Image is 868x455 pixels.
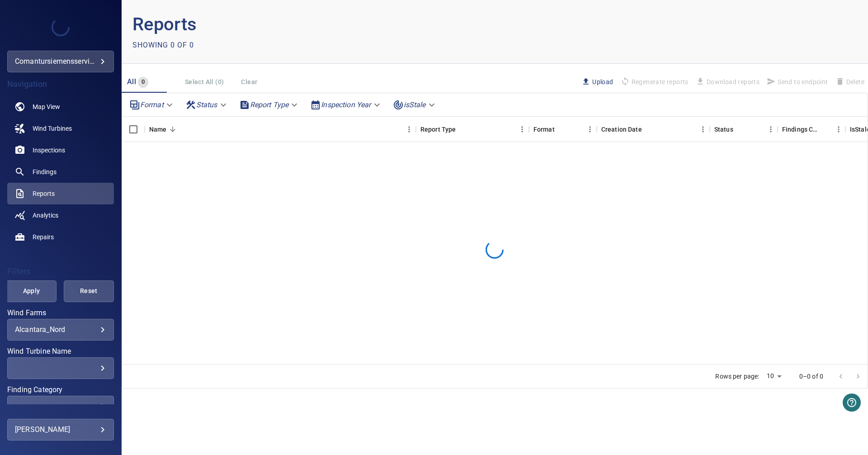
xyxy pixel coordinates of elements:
button: Menu [764,123,778,136]
a: inspections noActive [7,139,114,161]
div: Finding Category [7,396,114,417]
div: [PERSON_NAME] [15,422,106,437]
a: windturbines noActive [7,118,114,139]
nav: pagination navigation [832,369,867,384]
button: Menu [515,123,529,136]
div: Findings Count [778,117,845,142]
div: Inspection Year [307,97,385,113]
a: map noActive [7,96,114,118]
p: 0–0 of 0 [799,372,823,381]
button: Sort [733,123,746,136]
div: Status [182,97,232,113]
button: Sort [166,123,179,136]
div: 10 [763,370,785,383]
button: Apply [6,280,57,302]
button: Menu [696,123,710,136]
span: Reports [33,189,55,198]
div: Status [714,117,733,142]
a: analytics noActive [7,204,114,226]
div: Format [126,97,178,113]
div: Creation Date [601,117,642,142]
div: Format [533,117,555,142]
button: Menu [402,123,416,136]
span: Analytics [33,211,58,220]
p: Showing 0 of 0 [132,40,194,51]
div: Creation Date [597,117,710,142]
span: Map View [33,102,60,111]
span: Repairs [33,232,54,242]
div: Report Type [416,117,529,142]
button: Upload [578,74,617,90]
p: Reports [132,11,495,38]
em: Inspection Year [321,100,371,109]
em: Format [140,100,164,109]
div: comantursiemensserviceitaly [15,54,106,69]
button: Menu [583,123,597,136]
p: Rows per page: [715,372,759,381]
span: Inspections [33,146,65,155]
button: Sort [819,123,832,136]
em: isStale [404,100,426,109]
span: Wind Turbines [33,124,72,133]
div: Findings Count [782,117,819,142]
a: findings noActive [7,161,114,183]
h4: Navigation [7,80,114,89]
button: Menu [832,123,845,136]
button: Reset [64,280,114,302]
em: Report Type [250,100,289,109]
button: Sort [642,123,655,136]
a: repairs noActive [7,226,114,248]
label: Wind Farms [7,309,114,317]
span: All [127,77,136,86]
label: Finding Category [7,386,114,393]
div: Alcantara_Nord [15,325,106,334]
button: Sort [456,123,468,136]
div: Report Type [236,97,303,113]
span: Apply [18,285,45,297]
label: Wind Turbine Name [7,348,114,355]
div: Wind Turbine Name [7,357,114,379]
div: isStale [389,97,440,113]
h4: Filters [7,267,114,276]
button: Sort [555,123,567,136]
div: Name [145,117,416,142]
div: Format [529,117,597,142]
span: 0 [138,77,148,87]
div: Status [710,117,778,142]
div: comantursiemensserviceitaly [7,51,114,72]
em: Status [196,100,217,109]
div: Report Type [420,117,456,142]
div: Wind Farms [7,319,114,341]
a: reports active [7,183,114,204]
span: Reset [75,285,103,297]
span: Upload [581,77,613,87]
div: Name [149,117,167,142]
span: Findings [33,167,57,176]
